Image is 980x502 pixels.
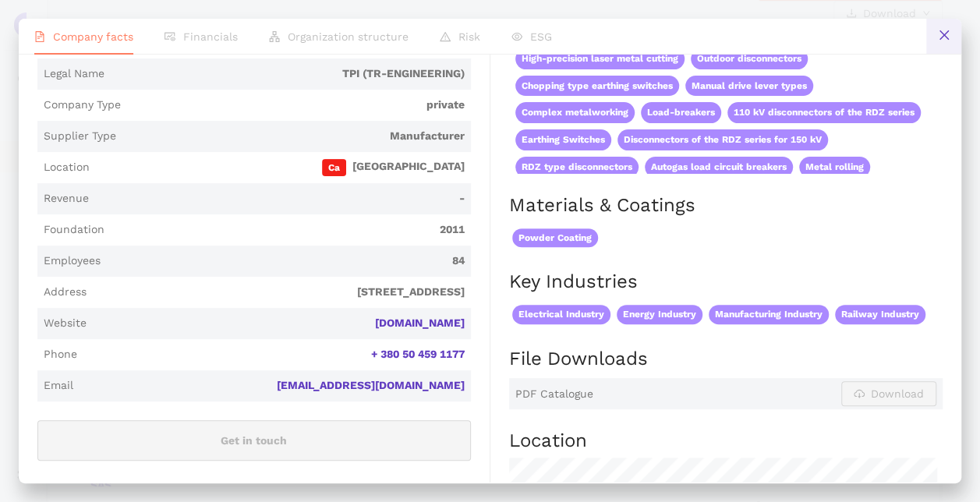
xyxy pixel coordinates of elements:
h2: File Downloads [509,346,943,373]
span: TPI (TR-ENGINEERING) [111,66,465,82]
h2: Materials & Coatings [509,193,943,219]
span: Outdoor disconnectors [691,48,808,69]
span: PDF Catalogue [515,387,593,402]
span: Energy Industry [617,305,702,324]
span: Foundation [44,222,104,238]
span: High-precision laser metal cutting [515,48,685,69]
span: Legal Name [44,66,104,82]
span: close [938,29,950,41]
span: Chopping type earthing switches [515,76,679,97]
span: Electrical Industry [512,305,610,324]
span: Revenue [44,191,89,207]
span: fund-view [165,31,175,42]
span: 110 kV disconnectors of the RDZ series [727,102,921,123]
span: Railway Industry [835,305,925,324]
h2: Location [509,428,943,454]
span: Powder Coating [512,228,598,248]
span: Manual drive lever types [685,76,813,97]
span: Location [44,160,90,175]
span: warning [440,31,451,42]
span: apartment [269,31,280,42]
span: RDZ type disconnectors [515,157,639,178]
span: 2011 [111,222,465,238]
span: Organization structure [288,30,409,43]
span: Email [44,378,73,394]
h2: Key Industries [509,269,943,295]
span: - [95,191,465,207]
span: eye [511,31,522,42]
span: Address [44,285,87,300]
span: Company Type [44,97,121,113]
span: Disconnectors of the RDZ series for 150 kV [617,129,828,150]
span: 84 [107,253,465,269]
span: ESG [530,30,552,43]
span: Financials [183,30,238,43]
span: Complex metalworking [515,102,635,123]
span: Website [44,316,87,331]
span: private [127,97,465,113]
span: Earthing Switches [515,129,611,150]
span: Supplier Type [44,129,116,144]
span: Manufacturing Industry [709,305,829,324]
span: Phone [44,347,77,362]
span: Metal rolling [799,157,870,178]
span: Employees [44,253,101,269]
span: Ca [322,159,346,176]
span: Company facts [53,30,133,43]
span: Load-breakers [641,102,721,123]
span: Risk [458,30,480,43]
span: [STREET_ADDRESS] [93,285,465,300]
span: [GEOGRAPHIC_DATA] [96,159,465,176]
span: Autogas load circuit breakers [645,157,793,178]
button: close [926,19,961,54]
span: Manufacturer [122,129,465,144]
